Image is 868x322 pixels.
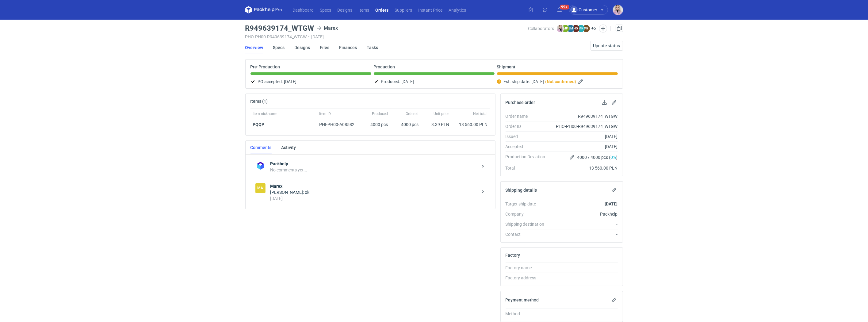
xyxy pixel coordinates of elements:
[250,99,268,104] h2: Items (1)
[270,183,478,189] strong: Marex
[506,211,550,217] div: Company
[547,79,575,84] strong: Not confirmed
[506,100,535,105] h2: Purchase order
[506,154,550,161] div: Production Deviation
[317,25,338,32] div: Marex
[555,5,564,15] button: 99+
[575,79,576,84] em: )
[255,183,266,193] div: Marex
[550,133,618,140] div: [DATE]
[599,25,607,33] button: Edit collaborators
[569,5,613,15] button: Customer
[284,78,297,85] span: [DATE]
[506,188,537,193] h2: Shipping details
[593,44,620,48] span: Update status
[550,144,618,150] div: [DATE]
[506,113,550,119] div: Order name
[363,119,391,130] div: 4000 pcs
[610,296,618,304] button: Edit payment method
[550,211,618,217] div: Packhelp
[577,25,585,32] figcaption: MK
[270,167,478,173] div: No comments yet...
[415,6,446,13] a: Instant Price
[253,122,265,127] a: PQQP
[290,6,317,13] a: Dashboard
[424,121,449,128] div: 3.39 PLN
[572,25,579,32] figcaption: HG
[319,111,331,116] span: Item ID
[392,6,415,13] a: Suppliers
[583,25,590,32] figcaption: PG
[506,311,550,317] div: Method
[506,165,550,171] div: Total
[577,154,618,160] span: 4000 / 4000 pcs ( )
[255,183,266,193] figcaption: Ma
[568,154,576,161] button: Edit production Deviation
[320,41,330,54] a: Files
[434,111,449,116] span: Unit price
[550,275,618,281] div: -
[245,41,263,54] a: Overview
[550,265,618,271] div: -
[605,201,618,206] strong: [DATE]
[454,121,488,128] div: 13 560.00 PLN
[567,25,574,32] figcaption: JM
[273,41,285,54] a: Specs
[545,79,547,84] em: (
[591,26,597,31] button: +2
[250,78,371,85] div: PO accepted:
[497,78,618,85] div: Est. ship date:
[281,141,296,154] a: Activity
[562,25,569,32] figcaption: MP
[570,6,598,13] div: Customer
[601,99,608,106] button: Download PO
[610,155,616,160] span: 0%
[308,34,310,39] span: •
[557,25,564,32] img: Klaudia Wiśniewska
[610,99,618,106] button: Edit purchase order
[506,201,550,207] div: Target ship date
[255,161,266,171] img: Packhelp
[497,64,516,69] p: Shipment
[356,6,373,13] a: Items
[613,5,623,15] img: Klaudia Wiśniewska
[367,41,378,54] a: Tasks
[319,121,361,128] div: PHI-PH00-A08582
[506,123,550,129] div: Order ID
[446,6,469,13] a: Analytics
[550,311,618,317] div: -
[317,6,335,13] a: Specs
[506,297,539,302] h2: Payment method
[506,221,550,227] div: Shipping destination
[295,41,310,54] a: Designs
[245,25,314,32] h3: R949639174_WTGW
[402,78,414,85] span: [DATE]
[374,78,495,85] div: Produced:
[591,41,623,51] button: Update status
[270,189,478,195] div: [PERSON_NAME]: ok
[506,133,550,140] div: Issued
[245,34,528,39] div: PHO-PH00-R949639174_WTGW [DATE]
[373,6,392,13] a: Orders
[270,161,478,167] strong: Packhelp
[270,195,478,201] div: [DATE]
[335,6,356,13] a: Designs
[550,165,618,171] div: 13 560.00 PLN
[253,111,277,116] span: Item nickname
[578,78,585,85] button: Edit estimated shipping date
[391,119,421,130] div: 4000 pcs
[506,265,550,271] div: Factory name
[506,275,550,281] div: Factory address
[250,141,272,154] a: Comments
[506,231,550,237] div: Contact
[245,6,282,13] svg: Packhelp Pro
[506,253,520,258] h2: Factory
[250,64,280,69] p: Pre-Production
[550,231,618,237] div: -
[339,41,357,54] a: Finances
[473,111,488,116] span: Net total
